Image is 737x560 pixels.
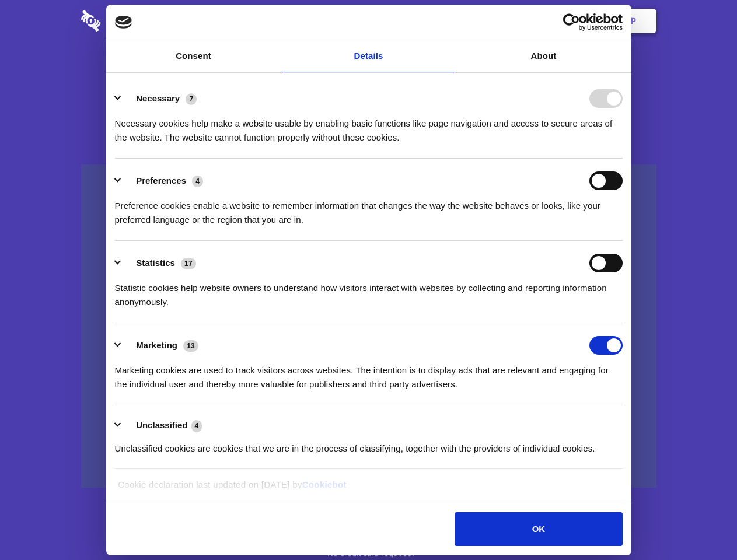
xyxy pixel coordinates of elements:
a: Wistia video thumbnail [81,164,656,488]
a: Consent [106,40,281,72]
label: Marketing [136,340,177,350]
a: Contact [473,3,527,39]
label: Necessary [136,93,180,103]
div: Necessary cookies help make a website usable by enabling basic functions like page navigation and... [115,108,623,145]
iframe: Drift Widget Chat Controller [679,502,723,546]
span: 4 [192,176,203,187]
button: Statistics (17) [115,254,204,272]
h1: Eliminate Slack Data Loss. [81,52,656,94]
a: Cookiebot [302,480,347,489]
button: Marketing (13) [115,336,206,355]
div: Cookie declaration last updated on [DATE] by [109,478,628,501]
a: About [456,40,631,72]
button: OK [455,512,622,546]
img: logo [115,16,132,29]
label: Preferences [136,176,186,185]
h4: Auto-redaction of sensitive data, encrypted data sharing and self-destructing private chats. Shar... [81,106,656,145]
span: 17 [181,258,196,269]
button: Unclassified (4) [115,418,209,433]
label: Statistics [136,258,175,268]
span: 13 [183,340,198,352]
a: Login [529,3,580,39]
a: Pricing [343,3,393,39]
div: Marketing cookies are used to track visitors across websites. The intention is to display ads tha... [115,355,623,391]
div: Preference cookies enable a website to remember information that changes the way the website beha... [115,190,623,227]
button: Necessary (7) [115,89,204,108]
span: 7 [186,93,197,105]
div: Unclassified cookies are cookies that we are in the process of classifying, together with the pro... [115,433,623,456]
a: Details [281,40,456,72]
a: Usercentrics Cookiebot - opens in a new window [521,13,623,31]
div: Statistic cookies help website owners to understand how visitors interact with websites by collec... [115,272,623,309]
button: Preferences (4) [115,171,211,190]
img: logo-wordmark-white-trans-d4663122ce5f474addd5e946df7df03e33cb6a1c49d2221995e7729f52c070b2.svg [81,10,181,32]
span: 4 [191,420,202,432]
